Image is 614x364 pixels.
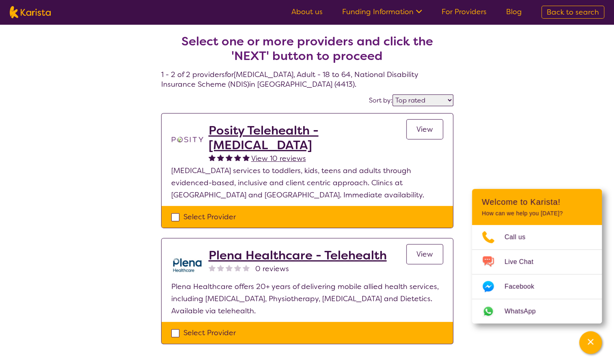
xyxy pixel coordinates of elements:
button: Channel Menu [579,331,602,354]
a: Blog [506,7,522,17]
img: Karista logo [10,6,51,18]
label: Sort by: [369,96,392,105]
img: t1bslo80pcylnzwjhndq.png [171,123,204,156]
p: [MEDICAL_DATA] services to toddlers, kids, teens and adults through evidenced-based, inclusive an... [171,165,443,201]
img: nonereviewstar [226,264,233,271]
img: nonereviewstar [209,264,215,271]
a: For Providers [442,7,487,17]
p: How can we help you [DATE]? [482,210,592,217]
img: fullstar [217,154,224,161]
img: fullstar [209,154,215,161]
span: View 10 reviews [251,154,306,163]
img: nonereviewstar [243,264,250,271]
span: Back to search [547,7,599,17]
span: View [416,249,433,259]
span: View [416,124,433,134]
span: 0 reviews [255,263,289,275]
img: fullstar [226,154,233,161]
a: About us [291,7,323,17]
a: Web link opens in a new tab. [472,299,602,323]
h4: 1 - 2 of 2 providers for [MEDICAL_DATA] , Adult - 18 to 64 , National Disability Insurance Scheme... [161,15,453,89]
img: fullstar [243,154,250,161]
h2: Select one or more providers and click the 'NEXT' button to proceed [171,34,444,63]
img: qwv9egg5taowukv2xnze.png [171,248,204,280]
p: Plena Healthcare offers 20+ years of delivering mobile allied health services, including [MEDICAL... [171,280,443,317]
img: nonereviewstar [234,264,241,271]
span: Live Chat [504,256,543,268]
a: Back to search [541,6,604,19]
img: fullstar [234,154,241,161]
span: WhatsApp [504,305,545,317]
span: Facebook [504,280,544,293]
h2: Welcome to Karista! [482,197,592,207]
span: Call us [504,231,535,243]
a: View 10 reviews [251,152,306,165]
a: Plena Healthcare - Telehealth [209,248,387,263]
a: Funding Information [342,7,422,17]
div: Channel Menu [472,189,602,323]
a: View [406,244,443,264]
a: Posity Telehealth - [MEDICAL_DATA] [209,123,406,152]
a: View [406,119,443,139]
ul: Choose channel [472,225,602,323]
img: nonereviewstar [217,264,224,271]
